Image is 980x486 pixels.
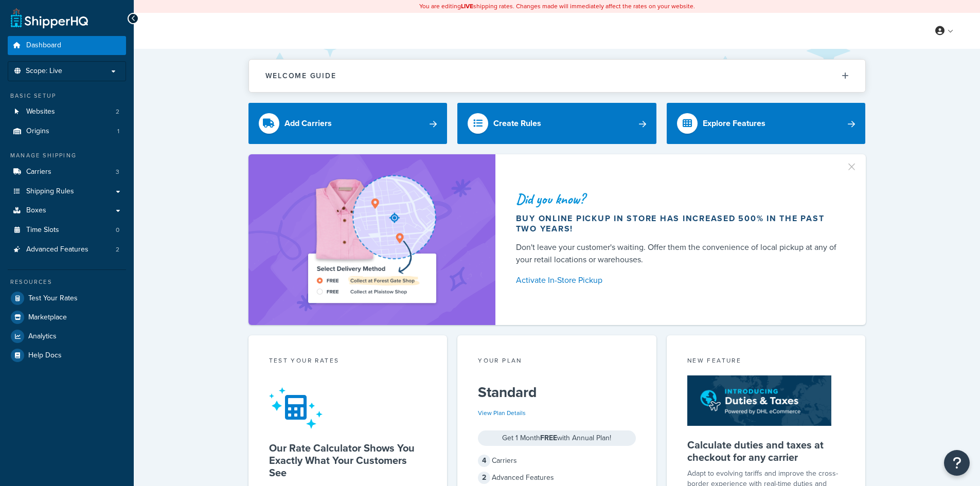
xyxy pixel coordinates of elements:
[478,408,526,418] a: View Plan Details
[478,471,636,485] div: Advanced Features
[279,170,465,310] img: ad-shirt-map-b0359fc47e01cab431d101c4b569394f6a03f54285957d908178d52f29eb9668.png
[28,351,62,360] span: Help Docs
[8,122,126,141] li: Origins
[26,168,51,176] span: Carriers
[478,454,636,468] div: Carriers
[540,433,557,443] strong: FREE
[8,102,126,121] a: Websites2
[26,206,46,215] span: Boxes
[26,107,55,116] span: Websites
[8,151,126,160] div: Manage Shipping
[8,201,126,220] a: Boxes
[8,240,126,259] li: Advanced Features
[26,41,61,50] span: Dashboard
[461,2,473,11] b: LIVE
[26,127,49,136] span: Origins
[8,182,126,201] a: Shipping Rules
[667,103,866,144] a: Explore Features
[26,67,62,76] span: Scope: Live
[28,294,78,303] span: Test Your Rates
[8,346,126,365] a: Help Docs
[116,107,119,116] span: 2
[117,127,119,136] span: 1
[478,472,490,484] span: 2
[8,36,126,55] a: Dashboard
[516,241,841,266] div: Don't leave your customer's waiting. Offer them the convenience of local pickup at any of your re...
[8,289,126,308] a: Test Your Rates
[8,221,126,240] a: Time Slots0
[8,92,126,100] div: Basic Setup
[516,213,841,234] div: Buy online pickup in store has increased 500% in the past two years!
[478,430,636,446] div: Get 1 Month with Annual Plan!
[8,163,126,182] li: Carriers
[269,442,427,479] h5: Our Rate Calculator Shows You Exactly What Your Customers See
[116,226,119,235] span: 0
[248,103,448,144] a: Add Carriers
[26,245,88,254] span: Advanced Features
[8,221,126,240] li: Time Slots
[687,356,845,368] div: New Feature
[26,187,74,196] span: Shipping Rules
[478,356,636,368] div: Your Plan
[516,192,841,206] div: Did you know?
[457,103,656,144] a: Create Rules
[116,168,119,176] span: 3
[493,116,541,131] div: Create Rules
[116,245,119,254] span: 2
[944,450,970,476] button: Open Resource Center
[8,122,126,141] a: Origins1
[516,273,841,287] a: Activate In-Store Pickup
[703,116,765,131] div: Explore Features
[478,384,636,401] h5: Standard
[8,278,126,286] div: Resources
[478,455,490,467] span: 4
[265,72,336,80] h2: Welcome Guide
[28,313,67,322] span: Marketplace
[8,308,126,327] a: Marketplace
[687,439,845,463] h5: Calculate duties and taxes at checkout for any carrier
[8,163,126,182] a: Carriers3
[8,240,126,259] a: Advanced Features2
[249,60,865,92] button: Welcome Guide
[284,116,332,131] div: Add Carriers
[8,327,126,346] a: Analytics
[269,356,427,368] div: Test your rates
[28,332,57,341] span: Analytics
[26,226,59,235] span: Time Slots
[8,102,126,121] li: Websites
